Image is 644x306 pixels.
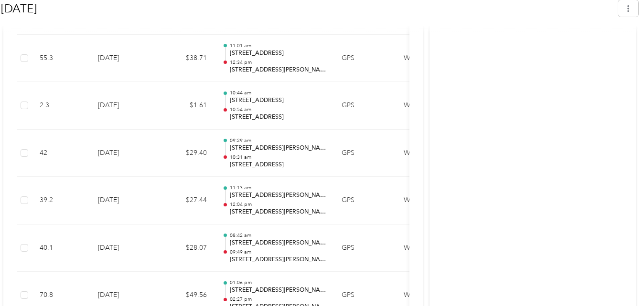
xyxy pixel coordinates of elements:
[396,177,468,224] td: Work
[230,59,326,66] p: 12:34 pm
[230,255,326,264] p: [STREET_ADDRESS][PERSON_NAME][PERSON_NAME]
[230,208,326,216] p: [STREET_ADDRESS][PERSON_NAME]
[157,82,215,130] td: $1.61
[230,90,326,96] p: 10:44 am
[230,184,326,191] p: 11:13 am
[90,224,157,272] td: [DATE]
[90,177,157,224] td: [DATE]
[230,279,326,286] p: 01:06 pm
[32,177,90,224] td: 39.2
[230,106,326,113] p: 10:54 am
[157,177,215,224] td: $27.44
[32,82,90,130] td: 2.3
[230,249,326,255] p: 09:49 am
[90,35,157,82] td: [DATE]
[32,130,90,177] td: 42
[230,137,326,144] p: 09:29 am
[90,82,157,130] td: [DATE]
[396,224,468,272] td: Work
[396,35,468,82] td: Work
[334,82,396,130] td: GPS
[230,49,326,58] p: [STREET_ADDRESS]
[230,191,326,200] p: [STREET_ADDRESS][PERSON_NAME][PERSON_NAME]
[334,177,396,224] td: GPS
[230,286,326,295] p: [STREET_ADDRESS][PERSON_NAME]
[230,296,326,303] p: 02:27 pm
[32,224,90,272] td: 40.1
[32,35,90,82] td: 55.3
[230,201,326,208] p: 12:04 pm
[230,161,326,169] p: [STREET_ADDRESS]
[230,96,326,105] p: [STREET_ADDRESS]
[157,35,215,82] td: $38.71
[334,224,396,272] td: GPS
[334,130,396,177] td: GPS
[396,130,468,177] td: Work
[334,35,396,82] td: GPS
[230,42,326,49] p: 11:01 am
[230,154,326,161] p: 10:31 am
[230,144,326,153] p: [STREET_ADDRESS][PERSON_NAME]
[230,239,326,247] p: [STREET_ADDRESS][PERSON_NAME]
[396,82,468,130] td: Work
[230,232,326,239] p: 08:42 am
[230,113,326,122] p: [STREET_ADDRESS]
[157,224,215,272] td: $28.07
[157,130,215,177] td: $29.40
[230,66,326,74] p: [STREET_ADDRESS][PERSON_NAME]
[90,130,157,177] td: [DATE]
